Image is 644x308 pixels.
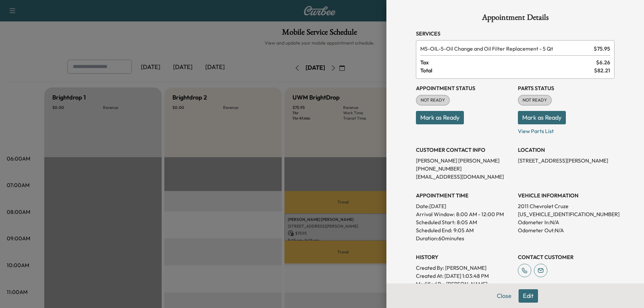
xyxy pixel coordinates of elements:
p: [US_VEHICLE_IDENTIFICATION_NUMBER] [518,210,614,218]
button: Mark as Ready [416,111,464,124]
button: Edit [519,289,538,303]
p: 9:05 AM [453,226,474,234]
p: Scheduled End: [416,226,452,234]
span: $ 82.21 [594,66,610,74]
h3: APPOINTMENT TIME [416,191,513,199]
p: Scheduled Start: [416,218,455,226]
p: Odometer Out: N/A [518,226,614,234]
p: [PERSON_NAME] [PERSON_NAME] [416,157,513,165]
p: Created At : [DATE] 1:03:48 PM [416,272,513,280]
h1: Appointment Details [416,13,614,24]
p: [STREET_ADDRESS][PERSON_NAME] [518,157,614,165]
span: NOT READY [417,97,449,104]
h3: CONTACT CUSTOMER [518,253,614,261]
p: Odometer In: N/A [518,218,614,226]
p: Arrival Window: [416,210,513,218]
span: Tax [420,58,596,66]
p: 2011 Chevrolet Cruze [518,202,614,210]
p: Created By : [PERSON_NAME] [416,264,513,272]
span: Oil Change and Oil Filter Replacement - 5 Qt [420,45,591,53]
button: Mark as Ready [518,111,566,124]
span: $ 75.95 [594,45,610,53]
h3: History [416,253,513,261]
p: Modified By : [PERSON_NAME] [416,280,513,288]
p: [EMAIL_ADDRESS][DOMAIN_NAME] [416,173,513,181]
span: 8:00 AM - 12:00 PM [456,210,504,218]
button: Close [492,289,516,303]
h3: Services [416,29,614,38]
h3: Appointment Status [416,84,513,92]
p: View Parts List [518,124,614,135]
span: $ 6.26 [596,58,610,66]
p: [PHONE_NUMBER] [416,165,513,173]
p: 8:05 AM [457,218,477,226]
h3: CUSTOMER CONTACT INFO [416,146,513,154]
span: Total [420,66,594,74]
p: Duration: 60 minutes [416,234,513,242]
span: NOT READY [519,97,551,104]
p: Date: [DATE] [416,202,513,210]
h3: LOCATION [518,146,614,154]
h3: VEHICLE INFORMATION [518,191,614,199]
h3: Parts Status [518,84,614,92]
